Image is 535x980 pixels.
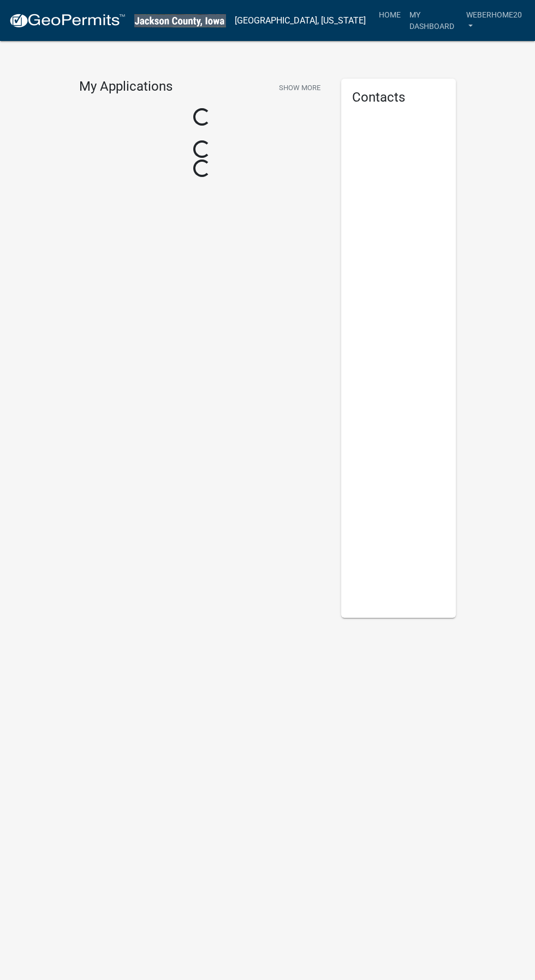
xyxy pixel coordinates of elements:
[462,4,526,37] a: Weberhome20
[134,14,226,28] img: Jackson County, Iowa
[275,79,325,97] button: Show More
[374,4,405,25] a: Home
[405,4,462,37] a: My Dashboard
[79,79,173,95] h4: My Applications
[235,11,366,30] a: [GEOGRAPHIC_DATA], [US_STATE]
[352,90,445,105] h5: Contacts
